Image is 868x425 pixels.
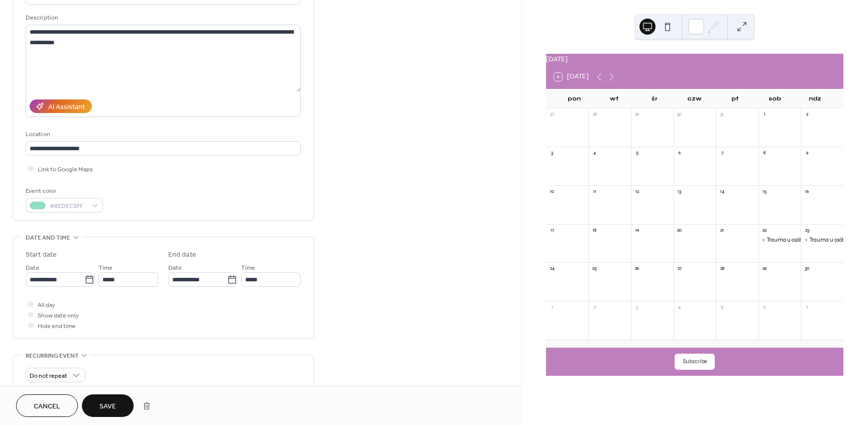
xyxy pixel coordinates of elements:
div: [DATE] [546,54,843,65]
span: Time [98,263,113,273]
div: 5 [633,149,640,156]
div: 8 [761,149,768,156]
button: Subscribe [675,354,715,370]
div: 10 [549,188,556,195]
div: 15 [761,188,768,195]
button: Cancel [16,394,78,417]
div: End date [168,250,196,260]
div: 2 [591,304,598,311]
div: 1 [761,111,768,118]
div: 1 [549,304,556,311]
div: 6 [761,304,768,311]
div: 3 [633,304,640,311]
div: 30 [676,111,683,118]
div: wt [594,89,634,109]
span: Date and time [26,233,70,243]
div: 28 [591,111,598,118]
div: czw [675,89,715,109]
div: 5 [719,304,726,311]
div: 25 [591,265,598,272]
div: 18 [591,227,598,234]
div: 13 [676,188,683,195]
div: 27 [549,111,556,118]
span: Time [241,263,255,273]
div: 21 [719,227,726,234]
div: 9 [804,149,811,156]
div: Start date [26,250,57,260]
div: 11 [591,188,598,195]
div: 6 [676,149,683,156]
div: ndz [795,89,835,109]
div: 26 [633,265,640,272]
div: 16 [804,188,811,195]
div: Location [26,129,299,140]
span: Cancel [34,401,60,412]
div: 24 [549,265,556,272]
div: 22 [761,227,768,234]
div: 12 [633,188,640,195]
span: Date [168,263,182,273]
div: pon [554,89,594,109]
div: 27 [676,265,683,272]
button: AI Assistant [30,99,92,113]
div: 7 [804,304,811,311]
div: 7 [719,149,726,156]
div: 29 [761,265,768,272]
div: Event color [26,186,101,196]
div: 31 [719,111,726,118]
div: 4 [591,149,598,156]
span: Do not repeat [30,370,67,382]
div: 14 [719,188,726,195]
div: 28 [719,265,726,272]
button: Save [82,394,134,417]
div: śr [634,89,675,109]
div: Trauma u osób neuroatypowych, dzień 2 [801,236,843,244]
div: Description [26,13,299,23]
div: 3 [549,149,556,156]
span: Show date only [38,310,79,321]
div: 19 [633,227,640,234]
span: #8EDEC3FF [50,201,87,211]
div: AI Assistant [48,102,85,113]
div: sob [755,89,795,109]
button: 8[DATE] [551,70,592,83]
div: 2 [804,111,811,118]
span: Recurring event [26,351,79,361]
div: 30 [804,265,811,272]
div: Trauma u osób neuroatypowych, dzień 1 [767,236,860,244]
span: Hide end time [38,321,76,332]
div: 20 [676,227,683,234]
span: All day [38,300,55,310]
span: Link to Google Maps [38,164,93,175]
div: 4 [676,304,683,311]
span: Date [26,263,39,273]
div: pt [715,89,755,109]
div: 23 [804,227,811,234]
span: Save [99,401,116,412]
div: 17 [549,227,556,234]
div: 29 [633,111,640,118]
div: Trauma u osób neuroatypowych, dzień 1 [758,236,801,244]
